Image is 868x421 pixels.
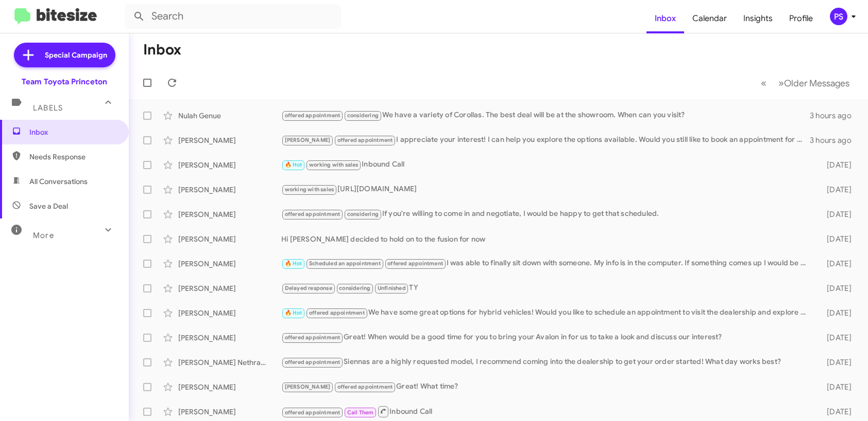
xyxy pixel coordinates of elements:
[755,72,856,94] nav: Page navigation example
[285,161,302,168] span: 🔥 Hot
[812,209,860,219] div: [DATE]
[772,72,856,94] button: Next
[812,333,860,343] div: [DATE]
[378,285,406,291] span: Unfinished
[778,77,784,89] span: »
[735,4,781,33] a: Insights
[309,260,381,267] span: Scheduled an appointment
[178,308,281,318] div: [PERSON_NAME]
[347,211,379,217] span: considering
[285,137,331,143] span: [PERSON_NAME]
[178,111,281,121] div: Nulah Genue
[178,234,281,244] div: [PERSON_NAME]
[812,283,860,294] div: [DATE]
[178,135,281,145] div: [PERSON_NAME]
[281,109,810,121] div: We have a variety of Corollas. The best deal will be at the showroom. When can you visit?
[810,111,860,121] div: 3 hours ago
[684,4,735,33] a: Calendar
[285,186,334,193] span: working with sales
[33,103,63,113] span: Labels
[810,135,860,145] div: 3 hours ago
[178,283,281,294] div: [PERSON_NAME]
[285,383,331,390] span: [PERSON_NAME]
[29,176,88,187] span: All Conversations
[281,159,812,171] div: Inbound Call
[812,407,860,417] div: [DATE]
[178,333,281,343] div: [PERSON_NAME]
[285,211,341,217] span: offered appointment
[33,231,54,240] span: More
[821,8,857,25] button: PS
[285,359,341,365] span: offered appointment
[755,72,773,94] button: Previous
[125,4,341,29] input: Search
[281,282,812,294] div: TY
[281,381,812,393] div: Great! What time?
[178,382,281,392] div: [PERSON_NAME]
[281,356,812,368] div: Siennas are a highly requested model, I recommend coming into the dealership to get your order st...
[178,407,281,417] div: [PERSON_NAME]
[309,161,359,168] span: working with sales
[45,50,107,60] span: Special Campaign
[281,234,812,244] div: Hi [PERSON_NAME] decided to hold on to the fusion for now
[285,409,341,416] span: offered appointment
[761,77,767,89] span: «
[285,309,302,316] span: 🔥 Hot
[281,184,812,195] div: [URL][DOMAIN_NAME]
[285,285,332,291] span: Delayed response
[812,259,860,269] div: [DATE]
[812,382,860,392] div: [DATE]
[339,285,370,291] span: considering
[812,160,860,170] div: [DATE]
[281,134,810,146] div: I appreciate your interest! I can help you explore the options available. Would you still like to...
[812,234,860,244] div: [DATE]
[781,4,821,33] a: Profile
[178,259,281,269] div: [PERSON_NAME]
[285,260,302,267] span: 🔥 Hot
[281,405,812,418] div: Inbound Call
[285,112,341,119] span: offered appointment
[281,307,812,319] div: We have some great options for hybrid vehicles! Would you like to schedule an appointment to visi...
[347,409,374,416] span: Call Them
[812,357,860,368] div: [DATE]
[309,309,365,316] span: offered appointment
[29,127,117,137] span: Inbox
[14,43,115,67] a: Special Campaign
[387,260,443,267] span: offered appointment
[812,308,860,318] div: [DATE]
[29,201,68,211] span: Save a Deal
[143,42,181,58] h1: Inbox
[178,185,281,195] div: [PERSON_NAME]
[178,357,281,368] div: [PERSON_NAME] Nethrakere
[281,258,812,269] div: I was able to finally sit down with someone. My info is in the computer. If something comes up I ...
[812,185,860,195] div: [DATE]
[285,334,341,341] span: offered appointment
[281,208,812,220] div: If you're willing to come in and negotiate, I would be happy to get that scheduled.
[178,160,281,170] div: [PERSON_NAME]
[784,78,849,89] span: Older Messages
[347,112,379,119] span: considering
[281,332,812,343] div: Great! When would be a good time for you to bring your Avalon in for us to take a look and discus...
[22,77,107,87] div: Team Toyota Princeton
[337,383,393,390] span: offered appointment
[646,4,684,33] a: Inbox
[337,137,393,143] span: offered appointment
[830,8,847,25] div: PS
[178,209,281,219] div: [PERSON_NAME]
[29,152,117,162] span: Needs Response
